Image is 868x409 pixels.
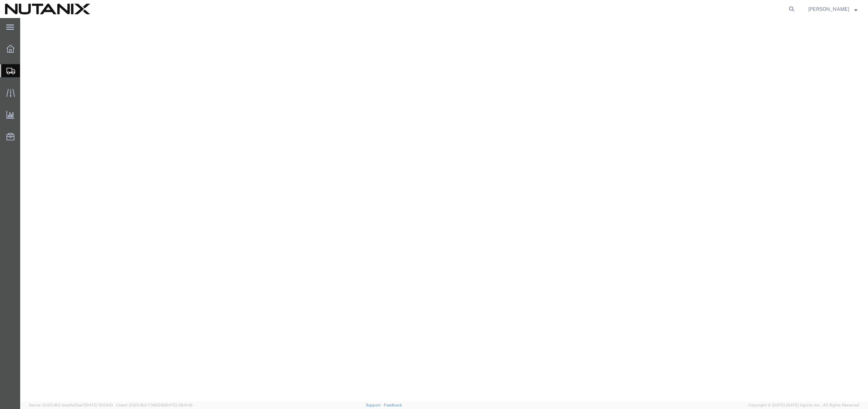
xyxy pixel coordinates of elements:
a: Support [366,403,384,407]
span: Client: 2025.18.0-7346316 [116,403,193,407]
span: Server: 2025.18.0-daa1fe12ee7 [29,403,113,407]
iframe: FS Legacy Container [20,18,868,401]
span: Copyright © [DATE]-[DATE] Agistix Inc., All Rights Reserved [748,402,859,408]
a: Feedback [384,403,402,407]
span: [DATE] 10:04:51 [85,403,113,407]
button: [PERSON_NAME] [808,5,858,13]
span: Stephanie Guadron [808,5,849,13]
span: [DATE] 08:10:16 [164,403,193,407]
img: logo [5,4,90,14]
